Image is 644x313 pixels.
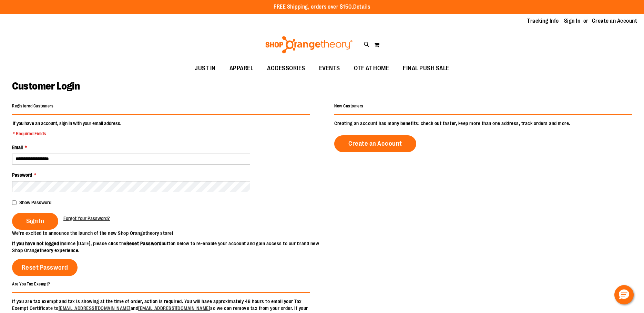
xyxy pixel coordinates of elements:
[12,230,322,237] p: We’re excited to announce the launch of the new Shop Orangetheory store!
[267,61,305,76] span: ACCESSORIES
[195,61,216,76] span: JUST IN
[614,285,634,304] button: Hello, have a question? Let’s chat.
[22,264,68,271] span: Reset Password
[354,61,389,76] span: OTF AT HOME
[13,130,121,137] span: * Required Fields
[264,36,354,53] img: Shop Orangetheory
[347,61,396,76] a: OTF AT HOME
[59,305,131,311] a: [EMAIL_ADDRESS][DOMAIN_NAME]
[396,61,456,76] a: FINAL PUSH SALE
[564,17,581,25] a: Sign In
[334,135,416,152] a: Create an Account
[12,145,23,150] span: Email
[12,240,322,254] p: since [DATE], please click the button below to re-enable your account and gain access to our bran...
[188,61,223,76] a: JUST IN
[348,140,402,147] span: Create an Account
[334,120,632,127] p: Creating an account has many benefits: check out faster, keep more than one address, track orders...
[319,61,340,76] span: EVENTS
[12,104,53,108] strong: Registered Customers
[312,61,347,76] a: EVENTS
[12,259,78,276] a: Reset Password
[12,172,32,178] span: Password
[527,17,559,25] a: Tracking Info
[274,3,370,11] p: FREE Shipping, orders over $150.
[592,17,637,25] a: Create an Account
[223,61,260,76] a: APPAREL
[229,61,254,76] span: APPAREL
[260,61,312,76] a: ACCESSORIES
[12,120,122,137] legend: If you have an account, sign in with your email address.
[126,241,162,246] strong: Reset Password
[334,104,364,108] strong: New Customers
[12,241,64,246] strong: If you have not logged in
[138,305,210,311] a: [EMAIL_ADDRESS][DOMAIN_NAME]
[353,4,370,10] a: Details
[26,217,44,225] span: Sign In
[12,80,80,92] span: Customer Login
[63,216,110,221] span: Forgot Your Password?
[403,61,449,76] span: FINAL PUSH SALE
[19,200,51,205] span: Show Password
[63,215,110,222] a: Forgot Your Password?
[12,213,58,230] button: Sign In
[12,281,50,286] strong: Are You Tax Exempt?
